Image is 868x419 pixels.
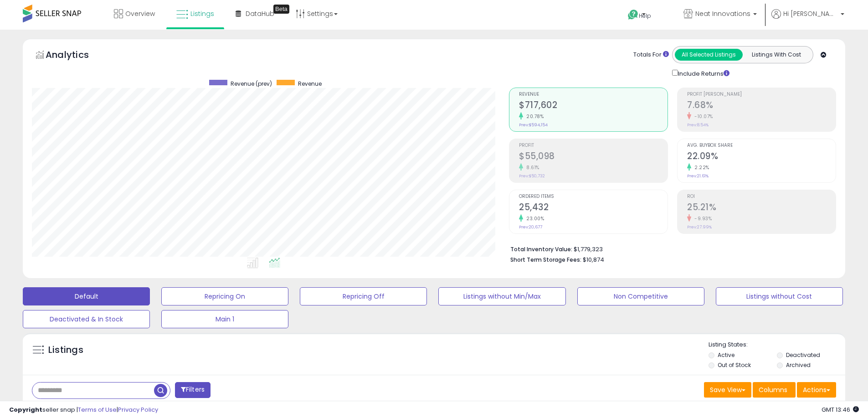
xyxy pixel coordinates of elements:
[691,164,709,171] small: 2.22%
[246,9,274,18] span: DataHub
[691,113,713,120] small: -10.07%
[46,48,107,63] h5: Analytics
[759,385,787,394] span: Columns
[687,224,712,230] small: Prev: 27.99%
[78,405,117,414] a: Terms of Use
[523,215,544,222] small: 23.00%
[190,9,214,18] span: Listings
[687,173,709,179] small: Prev: 21.61%
[519,194,668,199] span: Ordered Items
[510,256,581,264] b: Short Term Storage Fees:
[510,243,829,254] li: $1,779,323
[118,405,158,414] a: Privacy Policy
[718,361,751,369] label: Out of Stock
[523,164,539,171] small: 8.61%
[786,351,820,359] label: Deactivated
[691,215,712,222] small: -9.93%
[633,51,669,59] div: Totals For
[716,287,843,305] button: Listings without Cost
[175,382,211,398] button: Filters
[742,49,810,61] button: Listings With Cost
[300,287,427,305] button: Repricing Off
[48,344,83,357] h5: Listings
[687,143,836,148] span: Avg. Buybox Share
[519,100,668,112] h2: $717,602
[231,80,272,88] span: Revenue (prev)
[519,143,668,148] span: Profit
[687,202,836,214] h2: 25.21%
[687,92,836,97] span: Profit [PERSON_NAME]
[519,202,668,214] h2: 25,432
[9,406,158,414] div: seller snap | |
[639,12,651,20] span: Help
[577,287,704,305] button: Non Competitive
[753,382,796,398] button: Columns
[438,287,565,305] button: Listings without Min/Max
[583,255,604,264] span: $10,874
[709,341,845,349] p: Listing States:
[23,310,150,328] button: Deactivated & In Stock
[718,351,734,359] label: Active
[687,151,836,163] h2: 22.09%
[125,9,155,18] span: Overview
[161,310,288,328] button: Main 1
[675,49,743,61] button: All Selected Listings
[687,122,709,128] small: Prev: 8.54%
[519,173,545,179] small: Prev: $50,732
[161,287,288,305] button: Repricing On
[786,361,811,369] label: Archived
[519,224,542,230] small: Prev: 20,677
[621,2,669,30] a: Help
[687,194,836,199] span: ROI
[771,9,844,30] a: Hi [PERSON_NAME]
[519,151,668,163] h2: $55,098
[627,9,639,21] i: Get Help
[822,405,859,414] span: 2025-10-13 13:46 GMT
[665,68,740,78] div: Include Returns
[797,382,836,398] button: Actions
[519,92,668,97] span: Revenue
[273,5,289,14] div: Tooltip anchor
[523,113,544,120] small: 20.78%
[687,100,836,112] h2: 7.68%
[783,9,838,18] span: Hi [PERSON_NAME]
[9,405,42,414] strong: Copyright
[704,382,751,398] button: Save View
[519,122,548,128] small: Prev: $594,154
[23,287,150,305] button: Default
[695,9,750,18] span: Neat Innovations
[298,80,322,88] span: Revenue
[510,245,572,253] b: Total Inventory Value:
